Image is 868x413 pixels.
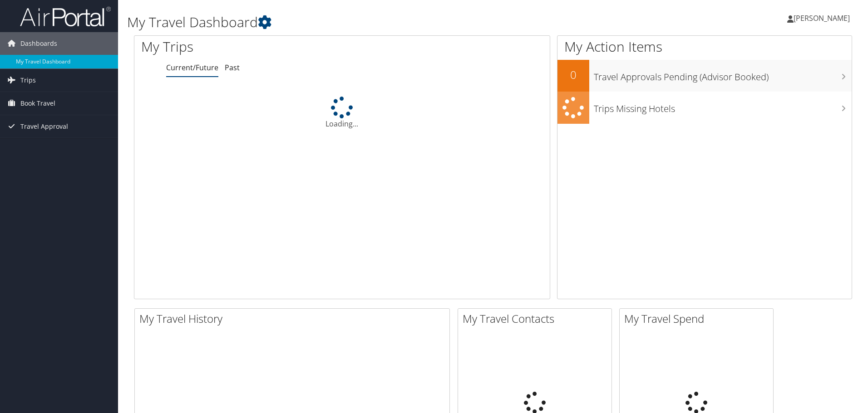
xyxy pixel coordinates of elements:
[557,92,852,124] a: Trips Missing Hotels
[166,63,218,73] a: Current/Future
[557,37,852,56] h1: My Action Items
[557,60,852,92] a: 0Travel Approvals Pending (Advisor Booked)
[557,67,589,83] h2: 0
[134,97,550,129] div: Loading...
[594,66,852,83] h3: Travel Approvals Pending (Advisor Booked)
[794,13,850,23] span: [PERSON_NAME]
[463,311,612,326] h2: My Travel Contacts
[139,311,449,326] h2: My Travel History
[20,69,36,92] span: Trips
[20,115,68,138] span: Travel Approval
[624,311,773,326] h2: My Travel Spend
[20,32,57,55] span: Dashboards
[594,98,852,115] h3: Trips Missing Hotels
[127,13,615,32] h1: My Travel Dashboard
[20,6,111,27] img: airportal-logo.png
[225,63,240,73] a: Past
[20,92,55,115] span: Book Travel
[141,37,370,56] h1: My Trips
[787,5,859,32] a: [PERSON_NAME]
